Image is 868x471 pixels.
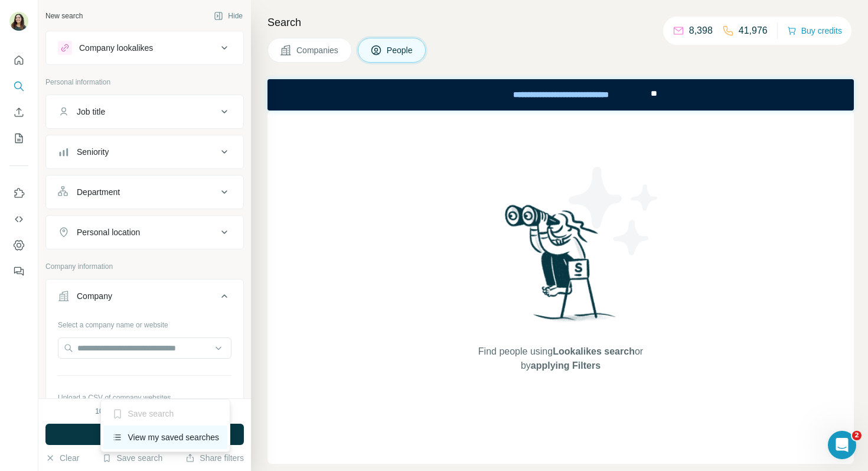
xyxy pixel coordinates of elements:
[689,24,713,38] p: 8,398
[267,14,854,31] h4: Search
[46,282,243,315] button: Company
[9,76,28,97] button: Search
[9,102,28,123] button: Enrich CSV
[58,392,231,403] p: Upload a CSV of company websites.
[387,44,414,56] span: People
[267,79,854,111] iframe: Banner
[77,290,112,302] div: Company
[46,98,243,126] button: Job title
[103,402,228,425] div: Save search
[205,7,251,25] button: Hide
[46,34,243,62] button: Company lookalikes
[9,261,28,282] button: Feedback
[45,77,244,87] p: Personal information
[45,11,83,21] div: New search
[531,360,601,371] span: applying Filters
[95,406,194,417] div: 10000 search results remaining
[787,22,842,39] button: Buy credits
[46,138,243,166] button: Seniority
[553,346,635,356] span: Lookalikes search
[9,235,28,256] button: Dashboard
[500,202,622,333] img: Surfe Illustration - Woman searching with binoculars
[9,12,28,31] img: Avatar
[828,431,856,459] iframe: Intercom live chat
[185,452,244,464] button: Share filters
[77,106,105,118] div: Job title
[296,44,340,56] span: Companies
[9,183,28,204] button: Use Surfe on LinkedIn
[46,218,243,246] button: Personal location
[852,431,862,440] span: 2
[9,128,28,149] button: My lists
[45,261,244,272] p: Company information
[79,42,153,54] div: Company lookalikes
[739,24,768,38] p: 41,976
[77,226,140,238] div: Personal location
[466,345,655,373] span: Find people using or by
[561,158,667,264] img: Surfe Illustration - Stars
[9,50,28,71] button: Quick start
[9,209,28,230] button: Use Surfe API
[45,424,244,445] button: Run search
[45,452,79,464] button: Clear
[77,146,109,158] div: Seniority
[77,186,120,198] div: Department
[58,315,231,330] div: Select a company name or website
[103,425,228,449] div: View my saved searches
[46,178,243,206] button: Department
[102,452,162,464] button: Save search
